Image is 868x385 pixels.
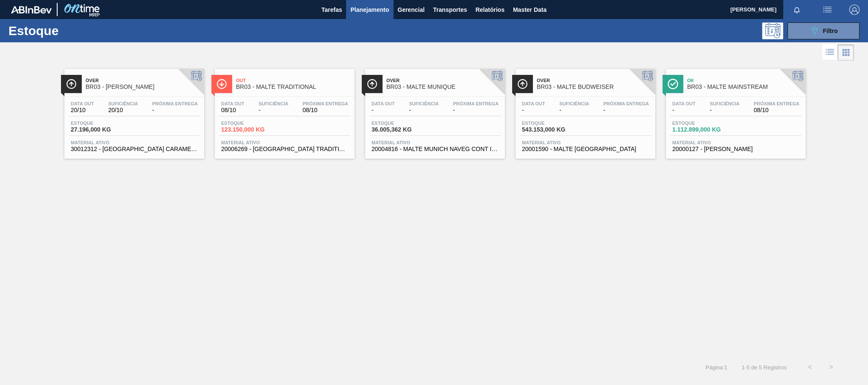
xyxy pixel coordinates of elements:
[762,22,783,39] div: Pogramando: nenhum usuário selecionado
[672,126,732,133] span: 1.112.899,000 KG
[672,107,696,113] span: -
[86,84,200,90] span: BR03 - MALTE CORONA
[359,63,509,159] a: ÍconeOverBR03 - MALTE MUNIQUEData out-Suficiência-Próxima Entrega-Estoque36.005,362 KGMaterial at...
[522,126,581,133] span: 543.153,000 KG
[453,101,499,106] span: Próxima Entrega
[672,140,799,145] span: Material ativo
[849,5,860,15] img: Logout
[433,5,467,15] span: Transportes
[687,78,801,83] span: Ok
[537,78,651,83] span: Over
[258,107,288,113] span: -
[236,78,350,83] span: Out
[823,27,838,34] span: Filtro
[522,107,545,113] span: -
[386,84,501,90] span: BR03 - MALTE MUNIQUE
[221,107,244,113] span: 08/10
[71,121,130,126] span: Estoque
[409,107,438,113] span: -
[754,107,799,113] span: 08/10
[603,101,649,106] span: Próxima Entrega
[783,4,810,16] button: Notificações
[372,140,499,145] span: Material ativo
[258,101,288,106] span: Suficiência
[740,364,787,371] span: 1 - 5 de 5 Registros
[672,146,799,152] span: 20000127 - MALTE PAYSANDU
[603,107,649,113] span: -
[372,146,499,152] span: 20004816 - MALTE MUNICH NAVEG CONT IMPORT SUP 40%
[71,146,198,152] span: 30012312 - MALTA CARAMELO DE BOORTMALT BIG BAG
[236,84,350,90] span: BR03 - MALTE TRADITIONAL
[221,121,280,126] span: Estoque
[71,126,130,133] span: 27.196,000 KG
[152,107,198,113] span: -
[838,44,854,60] div: Visão em Cards
[372,126,431,133] span: 36.005,362 KG
[754,101,799,106] span: Próxima Entrega
[350,5,389,15] span: Planejamento
[302,107,348,113] span: 08/10
[522,121,581,126] span: Estoque
[672,121,732,126] span: Estoque
[522,146,649,152] span: 20001590 - MALTE PAMPA BUD
[322,5,342,15] span: Tarefas
[71,140,198,145] span: Material ativo
[398,5,425,15] span: Gerencial
[475,5,504,15] span: Relatórios
[71,101,94,106] span: Data out
[672,101,696,106] span: Data out
[517,79,528,89] img: Ícone
[559,101,589,106] span: Suficiência
[302,101,348,106] span: Próxima Entrega
[409,101,438,106] span: Suficiência
[108,101,138,106] span: Suficiência
[386,78,501,83] span: Over
[86,78,200,83] span: Over
[108,107,138,113] span: 20/10
[660,63,810,159] a: ÍconeOkBR03 - MALTE MAINSTREAMData out-Suficiência-Próxima Entrega08/10Estoque1.112.899,000 KGMat...
[453,107,499,113] span: -
[221,101,244,106] span: Data out
[58,63,208,159] a: ÍconeOverBR03 - [PERSON_NAME]Data out20/10Suficiência20/10Próxima Entrega-Estoque27.196,000 KGMat...
[668,79,678,89] img: Ícone
[66,79,77,89] img: Ícone
[710,107,739,113] span: -
[710,101,739,106] span: Suficiência
[372,101,395,106] span: Data out
[152,101,198,106] span: Próxima Entrega
[509,63,660,159] a: ÍconeOverBR03 - MALTE BUDWEISERData out-Suficiência-Próxima Entrega-Estoque543.153,000 KGMaterial...
[537,84,651,90] span: BR03 - MALTE BUDWEISER
[522,140,649,145] span: Material ativo
[821,357,842,378] button: >
[706,364,727,371] span: Página : 1
[822,5,832,15] img: userActions
[372,107,395,113] span: -
[11,6,52,14] img: TNhmsLtSVTkK8tSr43FrP2fwEKptu5GPRR3wAAAABJRU5ErkJggg==
[687,84,801,90] span: BR03 - MALTE MAINSTREAM
[8,26,136,36] h1: Estoque
[788,22,860,39] button: Filtro
[513,5,546,15] span: Master Data
[822,44,838,60] div: Visão em Lista
[221,146,348,152] span: 20006269 - MALTA TRADITIONAL MUSA
[221,126,280,133] span: 123.150,000 KG
[221,140,348,145] span: Material ativo
[367,79,377,89] img: Ícone
[559,107,589,113] span: -
[799,357,821,378] button: <
[522,101,545,106] span: Data out
[208,63,359,159] a: ÍconeOutBR03 - MALTE TRADITIONALData out08/10Suficiência-Próxima Entrega08/10Estoque123.150,000 K...
[71,107,94,113] span: 20/10
[216,79,227,89] img: Ícone
[372,121,431,126] span: Estoque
